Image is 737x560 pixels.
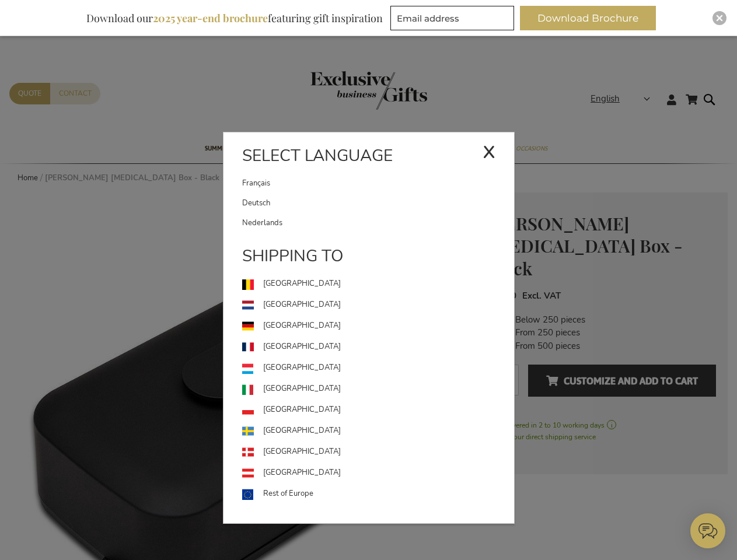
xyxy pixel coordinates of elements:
a: [GEOGRAPHIC_DATA] [242,463,514,484]
a: Deutsch [242,193,514,213]
a: [GEOGRAPHIC_DATA] [242,316,514,337]
a: Rest of Europe [242,484,514,505]
div: Download our featuring gift inspiration [81,6,388,30]
div: Select language [223,144,514,173]
a: [GEOGRAPHIC_DATA] [242,442,514,463]
input: Email address [390,6,514,30]
b: 2025 year-end brochure [153,11,268,25]
form: marketing offers and promotions [390,6,518,34]
a: [GEOGRAPHIC_DATA] [242,400,514,421]
div: x [483,133,495,168]
a: [GEOGRAPHIC_DATA] [242,337,514,358]
div: Close [712,11,726,25]
button: Download Brochure [520,6,656,30]
a: [GEOGRAPHIC_DATA] [242,379,514,400]
a: Français [242,173,483,193]
a: [GEOGRAPHIC_DATA] [242,274,514,295]
a: [GEOGRAPHIC_DATA] [242,421,514,442]
a: [GEOGRAPHIC_DATA] [242,295,514,316]
img: Close [716,15,723,22]
a: Nederlands [242,213,514,233]
iframe: belco-activator-frame [690,513,725,548]
div: Shipping to [223,244,514,274]
a: [GEOGRAPHIC_DATA] [242,358,514,379]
